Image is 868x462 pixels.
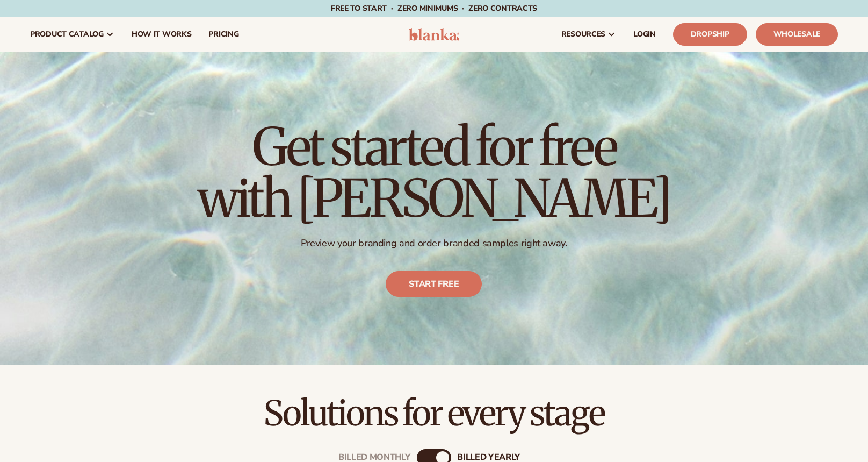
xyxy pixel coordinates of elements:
[30,395,838,431] h2: Solutions for every stage
[386,271,482,297] a: Start free
[756,23,838,46] a: Wholesale
[198,237,670,250] p: Preview your branding and order branded samples right away.
[409,28,460,41] img: logo
[198,121,670,224] h1: Get started for free with [PERSON_NAME]
[132,30,192,39] span: How It Works
[30,30,104,39] span: product catalog
[123,17,200,52] a: How It Works
[208,30,238,39] span: pricing
[21,17,123,52] a: product catalog
[561,30,605,39] span: resources
[331,3,537,13] span: Free to start · ZERO minimums · ZERO contracts
[200,17,247,52] a: pricing
[553,17,625,52] a: resources
[625,17,664,52] a: LOGIN
[633,30,656,39] span: LOGIN
[673,23,747,46] a: Dropship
